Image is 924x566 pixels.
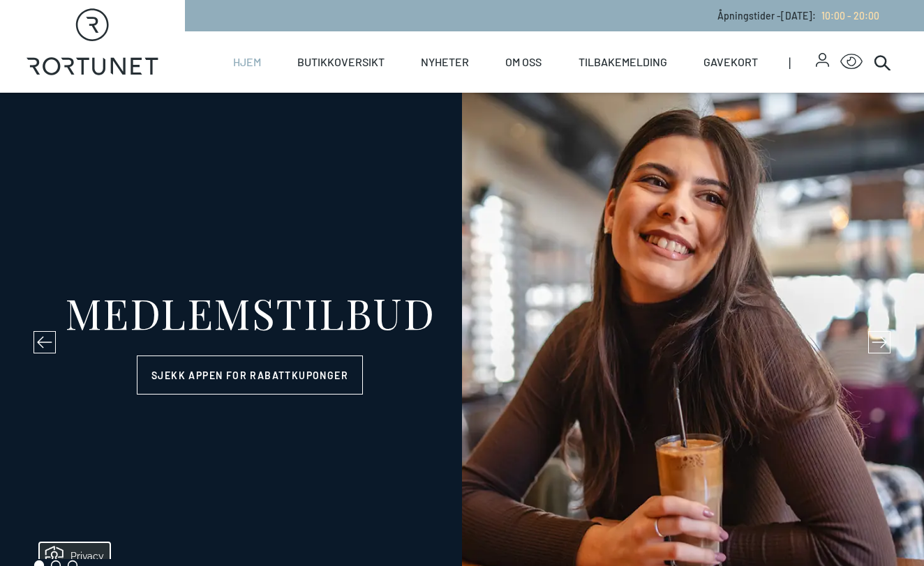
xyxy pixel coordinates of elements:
a: Butikkoversikt [297,31,385,93]
p: Åpningstider - [DATE] : [717,8,879,23]
a: 10:00 - 20:00 [816,10,879,22]
a: Sjekk appen for rabattkuponger [137,355,363,395]
a: Gavekort [703,31,758,93]
a: Nyheter [421,31,469,93]
a: Tilbakemelding [579,31,667,93]
iframe: Manage Preferences [14,542,128,559]
h5: Privacy [57,3,90,26]
a: Hjem [233,31,261,93]
button: Open Accessibility Menu [840,51,863,73]
div: MEDLEMSTILBUD [65,291,435,333]
a: Om oss [505,31,542,93]
span: | [789,31,816,93]
span: 10:00 - 20:00 [821,10,879,22]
